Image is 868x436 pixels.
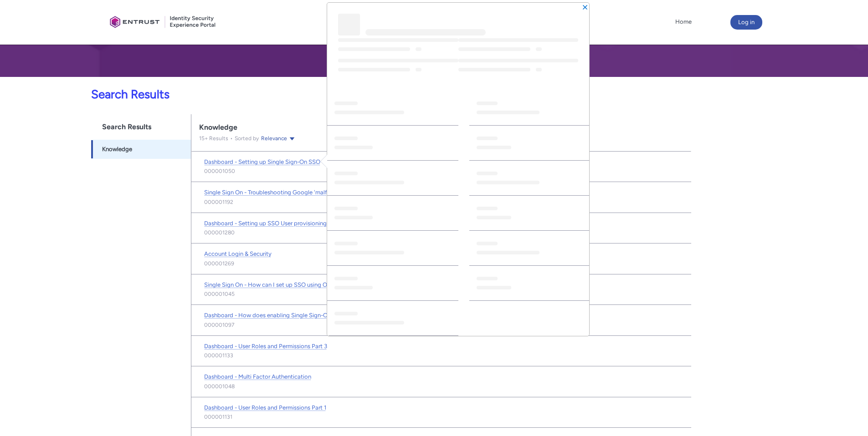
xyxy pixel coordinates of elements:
[204,343,327,350] span: Dashboard - User Roles and Permissions Part 3
[204,281,338,288] span: Single Sign On - How can I set up SSO using OKTA
[673,15,694,29] a: Home
[204,312,401,319] span: Dashboard - How does enabling Single Sign-On effects the existing users?
[204,167,235,175] lightning-formatted-text: 000001050
[204,373,311,380] span: Dashboard - Multi Factor Authentication
[91,140,190,159] a: Knowledge
[199,134,228,142] p: 15 + Results
[204,220,327,227] span: Dashboard - Setting up SSO User provisioning
[204,250,272,257] span: Account Login & Security
[204,158,320,165] span: Dashboard - Setting up Single Sign-On SSO
[204,413,232,421] lightning-formatted-text: 000001131
[102,145,132,154] span: Knowledge
[204,198,233,206] lightning-formatted-text: 000001192
[91,114,190,140] h1: Search Results
[5,86,691,103] p: Search Results
[204,351,233,360] lightning-formatted-text: 000001133
[204,321,234,329] lightning-formatted-text: 000001097
[706,225,868,436] iframe: Qualified Messenger
[582,4,588,10] button: Close
[261,134,296,143] button: Relevance
[204,404,326,411] span: Dashboard - User Roles and Permissions Part 1
[204,259,234,268] lightning-formatted-text: 000001269
[730,15,762,30] button: Log in
[204,189,390,196] span: Single Sign On - Troubleshooting Google 'malformed_certificate' error
[228,134,296,143] div: Sorted by
[228,135,235,142] span: •
[204,290,235,298] lightning-formatted-text: 000001045
[204,228,235,237] lightning-formatted-text: 000001280
[199,123,683,132] div: Knowledge
[204,382,235,390] lightning-formatted-text: 000001048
